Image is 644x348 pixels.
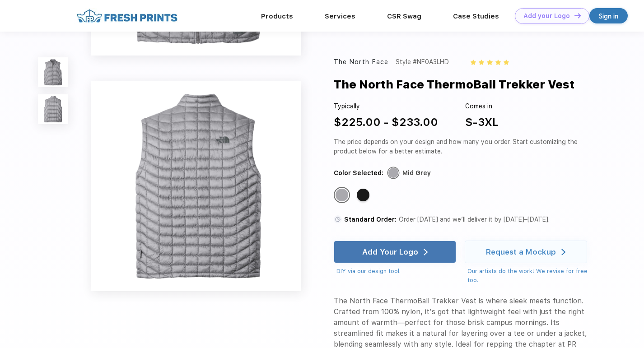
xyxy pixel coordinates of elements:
span: Order [DATE] and we’ll deliver it by [DATE]–[DATE]. [399,216,550,223]
img: DT [574,13,581,18]
div: Typically [334,102,438,111]
div: The price depends on your design and how many you order. Start customizing the product below for ... [334,137,598,156]
div: DIY via our design tool. [336,267,456,276]
img: white arrow [424,249,428,255]
div: S-3XL [465,114,499,130]
a: Products [261,12,293,20]
img: standard order [334,215,342,223]
div: The North Face ThermoBall Trekker Vest [334,76,574,93]
a: Sign in [589,8,628,23]
div: Request a Mockup [486,247,556,256]
img: fo%20logo%202.webp [74,8,180,24]
div: $225.00 - $233.00 [334,114,438,130]
div: Add Your Logo [362,247,418,256]
img: yellow_star.svg [471,60,476,65]
img: yellow_star.svg [495,60,501,65]
img: func=resize&h=100 [38,57,68,87]
div: Style #NF0A3LHD [396,57,449,67]
img: func=resize&h=100 [38,94,68,124]
div: Comes in [465,102,499,111]
img: white arrow [561,249,565,255]
div: Color Selected: [334,168,383,178]
div: Mid Grey [336,189,348,201]
div: TNF Black [357,189,369,201]
div: Our artists do the work! We revise for free too. [467,267,598,284]
span: Standard Order: [344,216,397,223]
img: yellow_star.svg [487,60,492,65]
img: yellow_star.svg [479,60,484,65]
img: yellow_star.svg [504,60,509,65]
div: Sign in [599,11,618,21]
div: Add your Logo [523,12,570,20]
img: func=resize&h=640 [91,81,302,292]
div: The North Face [334,57,389,67]
div: Mid Grey [402,168,431,178]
